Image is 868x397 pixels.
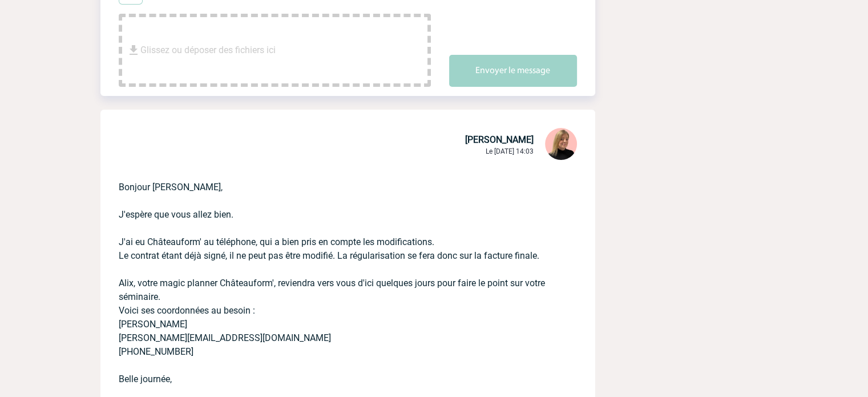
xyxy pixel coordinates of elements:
[127,43,140,57] img: file_download.svg
[486,147,534,155] span: Le [DATE] 14:03
[449,55,577,87] button: Envoyer le message
[119,162,545,386] p: Bonjour [PERSON_NAME], J'espère que vous allez bien. J'ai eu Châteauform' au téléphone, qui a bie...
[465,134,534,145] span: [PERSON_NAME]
[140,22,276,79] span: Glissez ou déposer des fichiers ici
[545,128,577,160] img: 131233-0.png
